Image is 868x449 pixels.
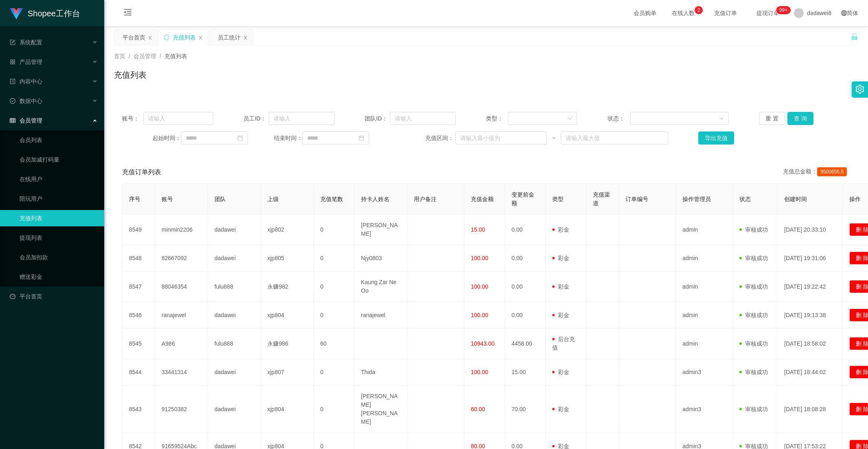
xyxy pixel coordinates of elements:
[155,245,208,272] td: 82667092
[505,359,546,385] td: 15.00
[719,116,724,122] i: 图标: down
[208,245,261,272] td: dadawei
[122,329,155,359] td: 8545
[129,53,130,59] span: /
[359,135,364,141] i: 图标: calendar
[676,385,733,433] td: admin3
[114,0,142,26] i: 图标: menu-fold
[133,53,156,59] span: 会员管理
[676,272,733,302] td: admin
[314,272,354,302] td: 0
[314,215,354,245] td: 0
[320,196,343,202] span: 充值笔数
[354,385,407,433] td: [PERSON_NAME] [PERSON_NAME]
[739,406,768,412] span: 审核成功
[471,283,488,290] span: 100.00
[10,10,80,16] a: Shopee工作台
[676,359,733,385] td: admin3
[625,196,648,202] span: 订单编号
[787,112,813,125] button: 查 询
[314,245,354,272] td: 0
[10,39,15,45] i: 图标: form
[164,35,170,40] i: 图标: sync
[783,167,850,177] div: 充值总金额：
[552,255,569,261] span: 彩金
[390,112,456,125] input: 请输入
[471,226,485,233] span: 15.00
[778,215,843,245] td: [DATE] 20:33:10
[122,215,155,245] td: 8549
[208,215,261,245] td: dadawei
[160,53,161,59] span: /
[153,134,181,142] span: 起始时间：
[114,69,146,81] h1: 充值列表
[455,131,547,145] input: 请输入最小值为
[314,302,354,329] td: 0
[425,134,455,142] span: 充值区间：
[739,196,751,202] span: 状态
[676,215,733,245] td: admin
[261,215,314,245] td: xjp802
[682,196,711,202] span: 操作管理员
[695,6,703,14] sup: 2
[668,10,699,16] span: 在线人数
[114,53,125,59] span: 首页
[28,0,80,26] h1: Shopee工作台
[155,272,208,302] td: 88046354
[739,369,768,375] span: 审核成功
[752,10,783,16] span: 提现订单
[10,288,98,304] a: 图标: dashboard平台首页
[552,283,569,290] span: 彩金
[314,329,354,359] td: 60
[841,10,847,16] i: 图标: global
[155,215,208,245] td: minmin2206
[122,385,155,433] td: 8543
[354,359,407,385] td: Thida
[512,191,534,206] span: 变更前金额
[505,215,546,245] td: 0.00
[778,302,843,329] td: [DATE] 19:13:38
[155,359,208,385] td: 33441314
[10,59,42,65] span: 产品管理
[354,302,407,329] td: ranajewel
[784,196,807,202] span: 创建时间
[561,131,668,145] input: 请输入最大值
[567,116,572,122] i: 图标: down
[208,359,261,385] td: dadawei
[505,245,546,272] td: 0.00
[20,230,98,246] a: 提现列表
[855,85,864,94] i: 图标: setting
[314,385,354,433] td: 0
[10,98,42,104] span: 数据中心
[155,385,208,433] td: 91250382
[10,79,15,84] i: 图标: profile
[471,255,488,261] span: 100.00
[778,245,843,272] td: [DATE] 19:31:06
[122,272,155,302] td: 8547
[243,35,248,40] i: 图标: close
[552,226,569,233] span: 彩金
[261,245,314,272] td: xjp805
[471,340,494,347] span: 10943.00
[354,215,407,245] td: [PERSON_NAME]
[471,369,488,375] span: 100.00
[261,329,314,359] td: 永赚986
[20,132,98,148] a: 会员列表
[354,272,407,302] td: Kaung Zar Ne Oo
[20,210,98,226] a: 充值列表
[414,196,437,202] span: 用户备注
[261,359,314,385] td: xjp807
[269,112,335,125] input: 请输入
[505,385,546,433] td: 70.00
[214,196,226,202] span: 团队
[148,35,153,40] i: 图标: close
[739,340,768,347] span: 审核成功
[710,10,741,16] span: 充值订单
[122,114,143,123] span: 账号：
[739,312,768,318] span: 审核成功
[739,283,768,290] span: 审核成功
[173,30,196,45] div: 充值列表
[267,196,279,202] span: 上级
[739,226,768,233] span: 审核成功
[261,385,314,433] td: xjp804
